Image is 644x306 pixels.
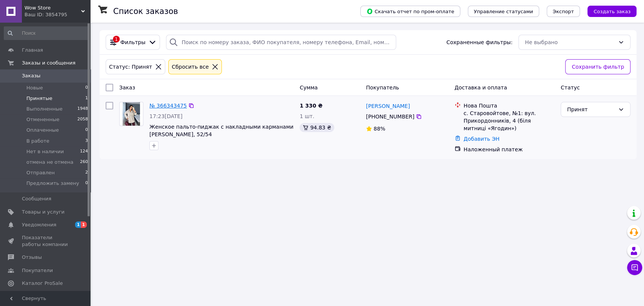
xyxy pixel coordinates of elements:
[26,95,52,102] span: Принятые
[300,85,318,91] span: Сумма
[464,146,555,153] div: Наложенный платеж
[26,106,63,112] span: Выполненные
[22,267,53,274] span: Покупатели
[85,169,88,176] span: 2
[26,138,49,145] span: В работе
[26,116,59,123] span: Отмененные
[627,260,642,275] button: Чат с покупателем
[525,38,615,46] div: Не выбрано
[119,85,135,91] span: Заказ
[373,126,385,132] span: 88%
[149,113,183,119] span: 17:23[DATE]
[77,116,88,123] span: 2058
[553,9,574,14] span: Экспорт
[455,85,507,91] span: Доставка и оплата
[77,106,88,112] span: 1948
[366,114,414,120] span: [PHONE_NUMBER]
[80,148,88,155] span: 124
[26,148,64,155] span: Нет в наличии
[123,102,140,126] img: Фото товару
[366,102,410,110] a: [PERSON_NAME]
[170,63,210,71] div: Сбросить все
[25,5,81,11] span: Wow Store
[22,280,63,287] span: Каталог ProSale
[108,63,154,71] div: Статус: Принят
[26,127,59,134] span: Оплаченные
[25,11,91,18] div: Ваш ID: 3854795
[149,103,187,109] a: № 366343475
[464,102,555,109] div: Нова Пошта
[300,103,323,109] span: 1 330 ₴
[22,60,75,66] span: Заказы и сообщения
[22,221,56,228] span: Уведомления
[593,9,630,14] span: Создать заказ
[547,6,580,17] button: Экспорт
[464,136,500,142] a: Добавить ЭН
[26,180,79,187] span: Предложить замену
[366,85,399,91] span: Покупатель
[360,6,460,17] button: Скачать отчет по пром-оплате
[75,221,81,228] span: 1
[119,102,143,126] a: Фото товару
[22,209,65,215] span: Товары и услуги
[22,195,51,202] span: Сообщения
[22,47,43,54] span: Главная
[166,35,396,50] input: Поиск по номеру заказа, ФИО покупателя, номеру телефона, Email, номеру накладной
[464,109,555,132] div: с. Старовойтове, №1: вул. Прикордонників, 4 (біля митниці «Ягодин»)
[300,123,334,132] div: 94.83 ₴
[26,159,73,166] span: отмена не отмена
[26,169,55,176] span: Отправлен
[22,72,40,79] span: Заказы
[446,38,512,46] span: Сохраненные фильтры:
[561,85,580,91] span: Статус
[587,6,636,17] button: Создать заказ
[567,105,615,114] div: Принят
[81,221,87,228] span: 1
[572,63,624,71] span: Сохранить фильтр
[22,234,70,248] span: Показатели работы компании
[120,38,145,46] span: Фильтры
[149,124,294,137] a: Женское пальто-пиджак с накладными карманами [PERSON_NAME], 52/54
[85,85,88,91] span: 0
[22,254,42,261] span: Отзывы
[80,159,88,166] span: 260
[580,8,636,14] a: Создать заказ
[113,7,178,16] h1: Список заказов
[366,8,454,15] span: Скачать отчет по пром-оплате
[85,127,88,134] span: 0
[85,180,88,187] span: 0
[85,138,88,145] span: 3
[300,113,314,119] span: 1 шт.
[4,26,89,40] input: Поиск
[85,95,88,102] span: 1
[474,9,533,14] span: Управление статусами
[26,85,43,91] span: Новые
[565,59,630,74] button: Сохранить фильтр
[468,6,539,17] button: Управление статусами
